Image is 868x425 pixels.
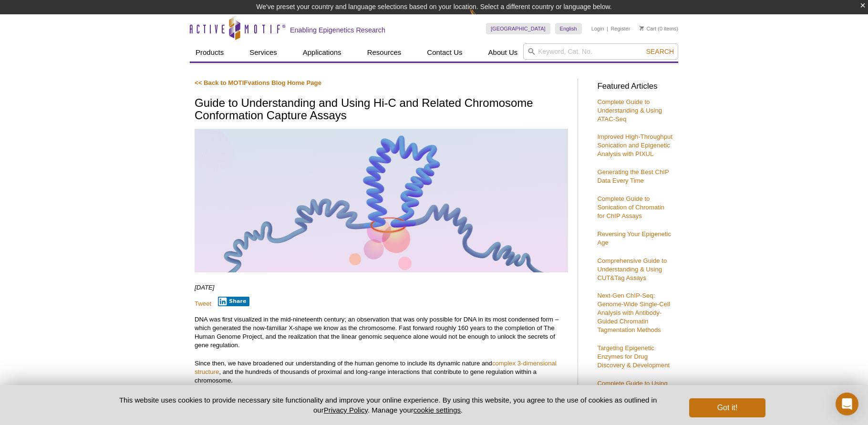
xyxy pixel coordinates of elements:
[469,7,495,30] img: Change Here
[483,43,524,62] a: About Us
[413,406,461,414] button: cookie settings
[597,257,667,281] a: Comprehensive Guide to Understanding & Using CUT&Tag Assays
[646,48,674,55] span: Search
[597,98,662,123] a: Complete Guide to Understanding & Using ATAC-Seq
[597,292,670,333] a: Next-Gen ChIP-Seq: Genome-Wide Single-Cell Analysis with Antibody-Guided Chromatin Tagmentation M...
[597,168,669,184] a: Generating the Best ChIP Data Every Time
[195,79,321,86] a: << Back to MOTIFvations Blog Home Page
[523,43,678,60] input: Keyword, Cat. No.
[421,43,468,62] a: Contact Us
[218,297,250,306] button: Share
[195,359,568,385] p: Since then, we have broadened our understanding of the human genome to include its dynamic nature...
[290,26,385,34] h2: Enabling Epigenetics Research
[597,83,673,91] h3: Featured Articles
[486,23,550,34] a: [GEOGRAPHIC_DATA]
[640,23,678,34] li: (0 items)
[195,97,568,123] h1: Guide to Understanding and Using Hi-C and Related Chromosome Conformation Capture Assays
[591,25,604,32] a: Login
[640,25,656,32] a: Cart
[362,43,407,62] a: Resources
[324,406,368,414] a: Privacy Policy
[597,133,672,157] a: Improved High-Throughput Sonication and Epigenetic Analysis with PIXUL
[195,360,557,375] a: complex 3-dimensional structure
[607,23,608,34] li: |
[597,195,664,219] a: Complete Guide to Sonication of Chromatin for ChIP Assays
[103,395,673,415] p: This website uses cookies to provide necessary site functionality and improve your online experie...
[610,25,630,32] a: Register
[555,23,582,34] a: English
[689,398,765,417] button: Got it!
[640,26,644,31] img: Your Cart
[195,300,211,307] a: Tweet
[190,43,229,62] a: Products
[597,344,670,369] a: Targeting Epigenetic Enzymes for Drug Discovery & Development
[297,43,347,62] a: Applications
[244,43,283,62] a: Services
[643,47,677,56] button: Search
[836,393,858,415] div: Open Intercom Messenger
[195,129,568,272] img: Hi-C
[597,230,671,246] a: Reversing Your Epigenetic Age
[195,315,568,350] p: DNA was first visualized in the mid-nineteenth century; an observation that was only possible for...
[195,284,215,291] em: [DATE]
[597,380,669,404] a: Complete Guide to Using RRBS for Genome-Wide DNA Methylation Analysis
